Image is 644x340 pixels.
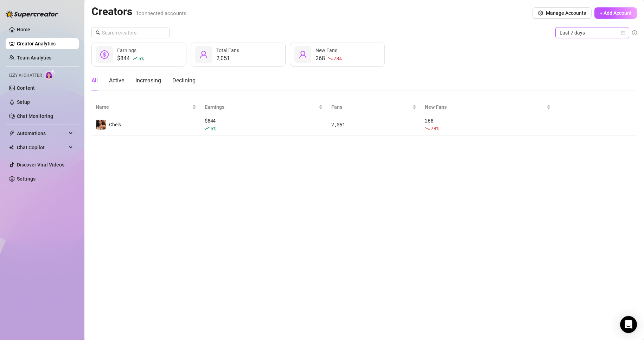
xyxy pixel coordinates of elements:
[205,103,317,111] span: Earnings
[109,122,121,127] span: Chels
[6,11,58,18] img: logo-BBDzfeDw.svg
[632,30,637,35] span: info-circle
[594,7,637,19] button: + Add Account
[117,48,136,53] span: Earnings
[333,55,342,62] span: 78 %
[328,56,333,61] span: fall
[96,120,106,130] img: Chels
[425,117,551,132] div: 268
[109,76,124,85] div: Active
[331,121,416,128] div: 2,051
[17,113,53,119] a: Chat Monitoring
[216,48,239,53] span: Total Fans
[96,103,191,111] span: Name
[91,100,200,114] th: Name
[117,54,144,63] div: $844
[91,76,98,85] div: All
[533,7,592,19] button: Manage Accounts
[17,38,73,49] a: Creator Analytics
[600,10,632,16] span: + Add Account
[17,176,36,182] a: Settings
[9,72,42,79] span: Izzy AI Chatter
[327,100,421,114] th: Fans
[546,10,586,16] span: Manage Accounts
[431,125,439,132] span: 78 %
[9,145,14,150] img: Chat Copilot
[17,142,67,153] span: Chat Copilot
[17,27,30,32] a: Home
[135,76,161,85] div: Increasing
[96,30,101,35] span: search
[138,55,144,62] span: 5 %
[538,11,543,15] span: setting
[199,50,208,59] span: user
[315,54,342,63] div: 268
[17,162,64,168] a: Discover Viral Videos
[17,55,51,61] a: Team Analytics
[425,126,430,131] span: fall
[9,131,15,136] span: thunderbolt
[560,27,625,38] span: Last 7 days
[205,126,210,131] span: rise
[45,69,56,80] img: AI Chatter
[100,50,109,59] span: dollar-circle
[136,10,186,17] span: 1 connected accounts
[172,76,196,85] div: Declining
[200,100,327,114] th: Earnings
[421,100,555,114] th: New Fans
[205,117,323,132] div: $ 844
[17,128,67,139] span: Automations
[210,125,216,132] span: 5 %
[91,5,186,18] h2: Creators
[315,48,337,53] span: New Fans
[133,56,138,61] span: rise
[620,316,637,333] div: Open Intercom Messenger
[621,31,625,35] span: calendar
[102,29,160,37] input: Search creators
[331,103,411,111] span: Fans
[17,85,35,91] a: Content
[299,50,307,59] span: user
[425,103,545,111] span: New Fans
[17,99,30,105] a: Setup
[216,54,239,63] div: 2,051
